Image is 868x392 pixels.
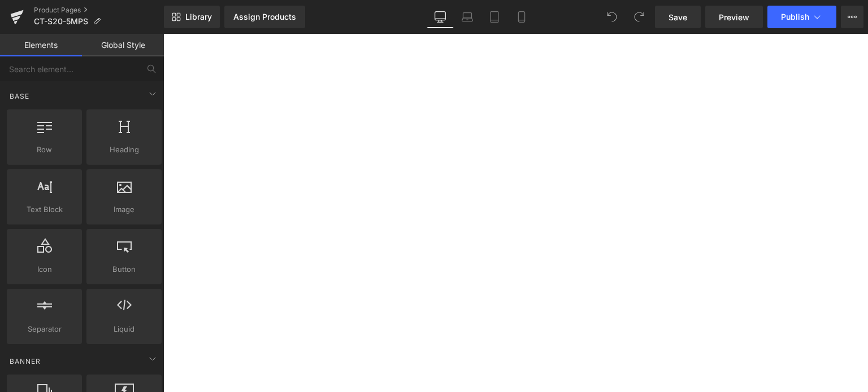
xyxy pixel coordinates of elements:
[767,6,836,28] button: Publish
[34,6,164,15] a: Product Pages
[628,6,650,28] button: Redo
[508,6,535,28] a: Mobile
[454,6,481,28] a: Laptop
[10,204,79,215] span: Text Block
[185,12,212,22] span: Library
[481,6,508,28] a: Tablet
[841,6,863,28] button: More
[10,144,79,156] span: Row
[90,263,158,275] span: Button
[82,34,164,56] a: Global Style
[705,6,763,28] a: Preview
[781,12,809,21] span: Publish
[10,323,79,335] span: Separator
[10,263,79,275] span: Icon
[427,6,454,28] a: Desktop
[669,11,687,23] span: Save
[90,323,158,335] span: Liquid
[90,144,158,156] span: Heading
[601,6,623,28] button: Undo
[233,12,296,21] div: Assign Products
[90,204,158,215] span: Image
[34,17,88,26] span: CT-S20-5MPS
[719,11,749,23] span: Preview
[8,356,42,367] span: Banner
[164,6,220,28] a: New Library
[8,91,31,102] span: Base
